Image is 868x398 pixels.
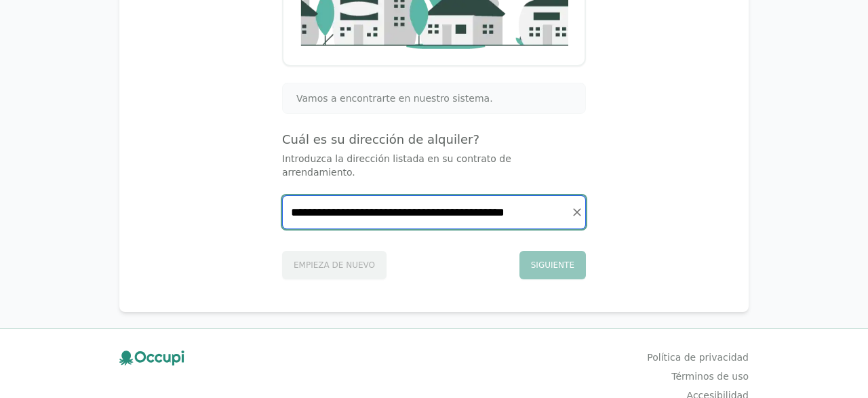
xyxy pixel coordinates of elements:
a: Términos de uso [671,370,749,383]
h4: Cuál es su dirección de alquiler? [282,130,586,149]
p: Introduzca la dirección listada en su contrato de arrendamiento. [282,152,586,179]
button: Despejado [568,203,587,222]
a: Política de privacidad [647,351,749,364]
input: Empieza a escribir... [283,196,585,228]
span: Vamos a encontrarte en nuestro sistema. [296,92,493,105]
